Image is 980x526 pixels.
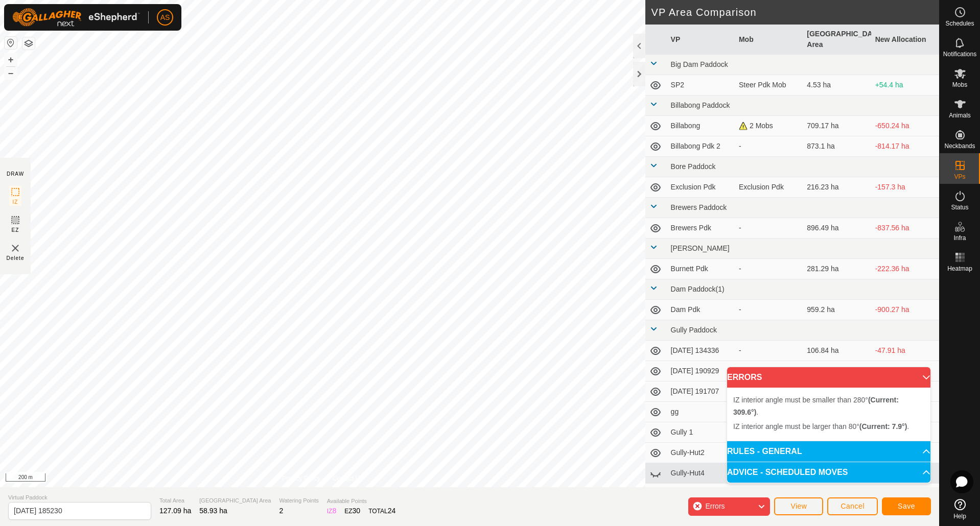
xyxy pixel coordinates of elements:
[803,361,871,381] td: 122.44 ha
[667,361,735,381] td: [DATE] 190929
[733,422,909,431] span: IZ interior angle must be larger than 80° .
[841,502,865,510] span: Cancel
[803,259,871,279] td: 281.29 ha
[882,497,931,515] button: Save
[871,341,939,361] td: -47.91 ha
[739,121,799,131] div: 2 Mobs
[671,60,728,68] span: Big Dam Paddock
[671,285,725,293] span: Dam Paddock(1)
[940,495,980,523] a: Help
[727,388,930,441] p-accordion-content: ERRORS
[667,463,735,484] td: Gully-Hut4
[945,20,974,27] span: Schedules
[739,223,799,233] div: -
[727,367,930,388] p-accordion-header: ERRORS
[8,493,151,502] span: Virtual Paddock
[368,506,395,516] div: TOTAL
[344,506,360,516] div: EZ
[159,507,191,515] span: 127.09 ha
[953,513,966,519] span: Help
[803,177,871,198] td: 216.23 ha
[327,497,396,506] span: Available Points
[871,259,939,279] td: -222.36 ha
[705,502,725,510] span: Errors
[790,502,807,510] span: View
[803,341,871,361] td: 106.84 ha
[803,25,871,55] th: [GEOGRAPHIC_DATA] Area
[803,116,871,136] td: 709.17 ha
[667,484,735,504] td: Igloo
[803,136,871,157] td: 873.1 ha
[871,75,939,95] td: +54.4 ha
[727,468,848,476] span: ADVICE - SCHEDULED MOVES
[803,300,871,320] td: 959.2 ha
[739,182,799,193] div: Exclusion Pdk
[12,8,140,27] img: Gallagher Logo
[333,474,363,483] a: Contact Us
[671,101,730,109] span: Billabong Paddock
[774,497,823,515] button: View
[671,244,730,252] span: [PERSON_NAME]
[5,54,17,66] button: +
[7,170,24,178] div: DRAW
[954,174,965,180] span: VPs
[733,396,899,416] span: IZ interior angle must be smaller than 280° .
[22,37,35,50] button: Map Layers
[947,266,972,272] span: Heatmap
[739,141,799,152] div: -
[353,507,361,515] span: 30
[667,259,735,279] td: Burnett Pdk
[199,496,271,505] span: [GEOGRAPHIC_DATA] Area
[388,507,396,515] span: 24
[953,235,966,241] span: Infra
[671,203,727,211] span: Brewers Paddock
[871,300,939,320] td: -900.27 ha
[803,75,871,95] td: 4.53 ha
[159,496,191,505] span: Total Area
[7,254,25,262] span: Delete
[282,474,320,483] a: Privacy Policy
[803,218,871,238] td: 896.49 ha
[5,67,17,79] button: –
[727,373,762,381] span: ERRORS
[9,242,21,254] img: VP
[667,177,735,198] td: Exclusion Pdk
[667,381,735,402] td: [DATE] 191707
[871,177,939,198] td: -157.3 ha
[859,422,907,431] b: (Current: 7.9°)
[739,304,799,315] div: -
[739,345,799,356] div: -
[727,462,930,483] p-accordion-header: ADVICE - SCHEDULED MOVES
[12,226,19,234] span: EZ
[827,497,878,515] button: Cancel
[671,326,717,334] span: Gully Paddock
[327,506,336,516] div: IZ
[13,198,18,206] span: IZ
[898,502,915,510] span: Save
[944,143,975,149] span: Neckbands
[667,443,735,463] td: Gully-Hut2
[667,218,735,238] td: Brewers Pdk
[739,264,799,274] div: -
[871,136,939,157] td: -814.17 ha
[739,80,799,90] div: Steer Pdk Mob
[667,422,735,443] td: Gully 1
[279,507,283,515] span: 2
[871,218,939,238] td: -837.56 ha
[671,162,716,171] span: Bore Paddock
[651,6,939,18] h2: VP Area Comparison
[735,25,803,55] th: Mob
[667,136,735,157] td: Billabong Pdk 2
[871,361,939,381] td: -63.51 ha
[727,447,802,456] span: RULES - GENERAL
[667,116,735,136] td: Billabong
[667,402,735,422] td: gg
[279,496,318,505] span: Watering Points
[667,300,735,320] td: Dam Pdk
[160,12,170,23] span: AS
[952,82,967,88] span: Mobs
[949,112,971,118] span: Animals
[871,25,939,55] th: New Allocation
[943,51,976,57] span: Notifications
[739,366,799,376] div: -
